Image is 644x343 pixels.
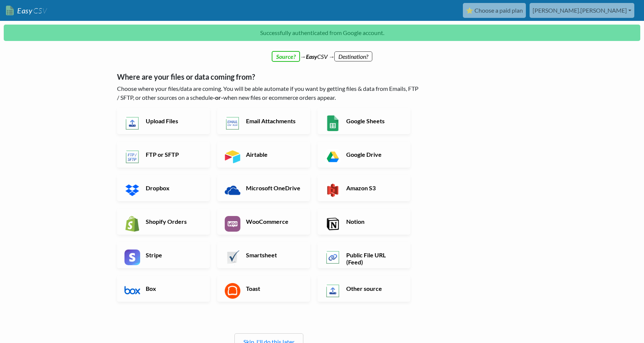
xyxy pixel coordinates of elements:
[117,209,210,235] a: Shopify Orders
[217,108,310,134] a: Email Attachments
[325,182,341,198] img: Amazon S3 App & API
[4,25,640,41] p: Successfully authenticated from Google account.
[318,175,410,201] a: Amazon S3
[117,72,421,81] h5: Where are your files or data coming from?
[318,209,410,235] a: Notion
[318,142,410,168] a: Google Drive
[344,285,403,292] h6: Other source
[124,250,140,265] img: Stripe App & API
[110,45,534,61] div: → CSV →
[244,251,303,258] h6: Smartsheet
[344,184,403,191] h6: Amazon S3
[217,276,310,302] a: Toast
[244,218,303,225] h6: WooCommerce
[144,184,202,191] h6: Dropbox
[325,250,341,265] img: Public File URL App & API
[124,283,140,299] img: Box App & API
[117,108,210,134] a: Upload Files
[325,115,341,131] img: Google Sheets App & API
[217,175,310,201] a: Microsoft OneDrive
[124,216,140,232] img: Shopify App & API
[463,3,526,18] a: ⭐ Choose a paid plan
[32,6,47,15] span: CSV
[117,142,210,168] a: FTP or SFTP
[124,182,140,198] img: Dropbox App & API
[225,182,240,198] img: Microsoft OneDrive App & API
[244,184,303,191] h6: Microsoft OneDrive
[144,117,202,124] h6: Upload Files
[244,151,303,158] h6: Airtable
[217,142,310,168] a: Airtable
[144,151,202,158] h6: FTP or SFTP
[344,117,403,124] h6: Google Sheets
[144,251,202,258] h6: Stripe
[318,242,410,268] a: Public File URL (Feed)
[225,283,240,299] img: Toast App & API
[318,108,410,134] a: Google Sheets
[124,115,140,131] img: Upload Files App & API
[325,216,341,232] img: Notion App & API
[225,115,240,131] img: Email New CSV or XLSX File App & API
[344,151,403,158] h6: Google Drive
[117,175,210,201] a: Dropbox
[244,285,303,292] h6: Toast
[225,149,240,165] img: Airtable App & API
[530,3,634,18] a: [PERSON_NAME].[PERSON_NAME]
[225,250,240,265] img: Smartsheet App & API
[117,276,210,302] a: Box
[225,216,240,232] img: WooCommerce App & API
[244,117,303,124] h6: Email Attachments
[6,3,47,18] a: EasyCSV
[325,283,341,299] img: Other Source App & API
[344,218,403,225] h6: Notion
[117,242,210,268] a: Stripe
[344,251,403,266] h6: Public File URL (Feed)
[318,276,410,302] a: Other source
[217,209,310,235] a: WooCommerce
[213,94,223,101] b: -or-
[325,149,341,165] img: Google Drive App & API
[217,242,310,268] a: Smartsheet
[117,84,421,102] p: Choose where your files/data are coming. You will be able automate if you want by getting files &...
[124,149,140,165] img: FTP or SFTP App & API
[144,285,202,292] h6: Box
[144,218,202,225] h6: Shopify Orders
